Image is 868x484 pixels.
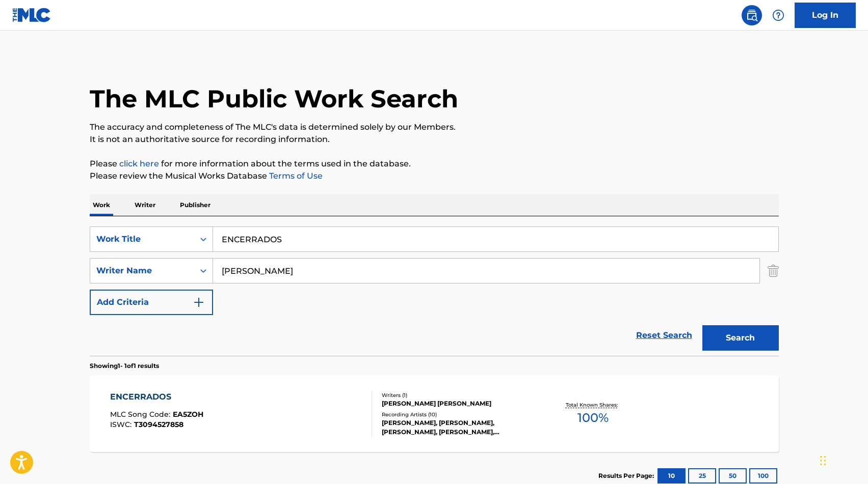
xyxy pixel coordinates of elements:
img: 9d2ae6d4665cec9f34b9.svg [193,296,205,308]
img: MLC Logo [12,8,51,22]
span: MLC Song Code : [110,410,173,419]
div: Help [768,5,788,25]
a: click here [119,159,159,168]
span: EA5ZOH [173,410,203,419]
p: Please for more information about the terms used in the database. [90,158,779,170]
p: Showing 1 - 1 of 1 results [90,361,159,371]
span: 100 % [577,409,609,427]
a: Log In [795,3,856,28]
button: 50 [719,468,747,483]
div: Recording Artists ( 10 ) [382,411,536,418]
form: Search Form [90,226,779,356]
a: Reset Search [631,324,697,347]
div: Arrastrar [820,445,826,476]
a: Public Search [742,5,762,25]
div: Writers ( 1 ) [382,391,536,399]
p: Please review the Musical Works Database [90,170,779,182]
p: Total Known Shares: [566,401,620,409]
p: Results Per Page: [598,471,656,480]
button: Add Criteria [90,290,213,315]
img: Delete Criterion [768,258,779,283]
a: ENCERRADOSMLC Song Code:EA5ZOHISWC:T3094527858Writers (1)[PERSON_NAME] [PERSON_NAME]Recording Art... [90,376,779,452]
div: Work Title [96,233,188,245]
p: Work [90,194,113,216]
div: ENCERRADOS [110,391,203,403]
button: 100 [749,468,777,483]
img: help [772,9,784,21]
div: Writer Name [96,265,188,277]
div: [PERSON_NAME], [PERSON_NAME], [PERSON_NAME], [PERSON_NAME], [PERSON_NAME] [382,418,536,437]
iframe: Chat Widget [817,435,868,484]
button: 25 [688,468,716,483]
h1: The MLC Public Work Search [90,83,458,114]
div: Widget de chat [817,435,868,484]
div: [PERSON_NAME] [PERSON_NAME] [382,399,536,408]
span: ISWC : [110,420,134,429]
button: Search [702,325,779,351]
span: T3094527858 [134,420,183,429]
p: Writer [131,194,159,216]
p: The accuracy and completeness of The MLC's data is determined solely by our Members. [90,121,779,133]
a: Terms of Use [267,171,323,181]
img: search [746,9,758,21]
button: 10 [657,468,686,483]
p: Publisher [177,194,214,216]
p: It is not an authoritative source for recording information. [90,133,779,146]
